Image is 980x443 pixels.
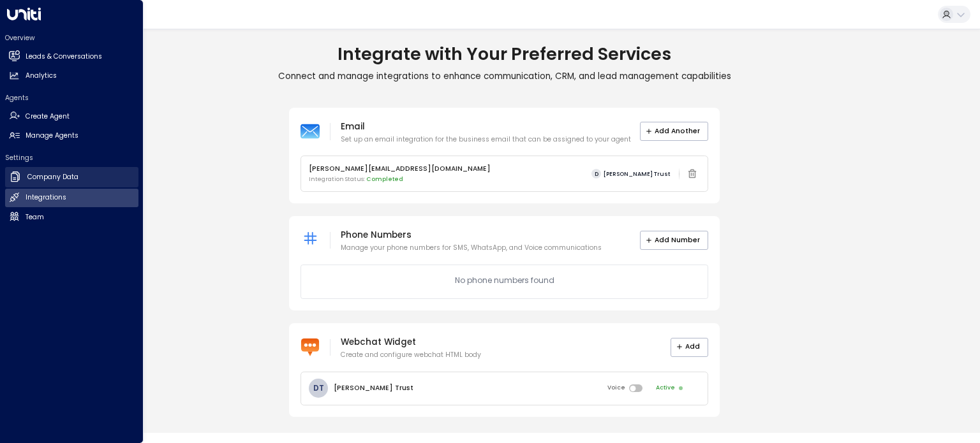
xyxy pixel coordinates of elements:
span: [PERSON_NAME] Trust [604,171,670,177]
h2: Leads & Conversations [26,52,102,62]
h2: Create Agent [26,112,70,122]
h2: Team [26,212,44,222]
a: Create Agent [5,107,138,126]
p: [PERSON_NAME] Trust [334,383,413,393]
h2: Company Data [27,172,78,182]
p: Connect and manage integrations to enhance communication, CRM, and lead management capabilities [29,71,980,82]
button: D[PERSON_NAME] Trust [588,167,674,180]
a: Team [5,208,138,226]
h1: Integrate with Your Preferred Services [29,43,980,64]
div: Click to enable voice [604,382,646,395]
p: Create and configure webchat HTML body [341,350,481,360]
a: Integrations [5,189,138,207]
a: Company Data [5,167,138,187]
h2: Integrations [26,192,66,203]
p: Phone Numbers [341,228,602,243]
a: Leads & Conversations [5,47,138,66]
span: D [591,169,601,178]
a: Analytics [5,67,138,85]
h2: Analytics [26,71,57,81]
button: Add Another [640,122,709,141]
h2: Manage Agents [26,131,78,141]
p: Email [341,119,631,134]
h2: Overview [5,33,138,43]
h2: Settings [5,153,138,163]
span: Voice [607,384,625,393]
button: Add Number [640,231,709,250]
a: Manage Agents [5,127,138,145]
p: Integration Status: [309,175,491,184]
div: DT [309,379,328,398]
span: Completed [366,175,403,183]
p: Webchat Widget [341,335,481,350]
span: Active [656,384,675,393]
p: [PERSON_NAME][EMAIL_ADDRESS][DOMAIN_NAME] [309,164,491,174]
button: Add [671,338,709,357]
h2: Agents [5,93,138,103]
span: Email integration cannot be deleted while linked to an active agent. Please deactivate the agent ... [684,166,700,182]
div: Click to disable [652,382,700,395]
p: Set up an email integration for the business email that can be assigned to your agent [341,134,631,145]
p: No phone numbers found [455,275,554,286]
p: Manage your phone numbers for SMS, WhatsApp, and Voice communications [341,243,602,253]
